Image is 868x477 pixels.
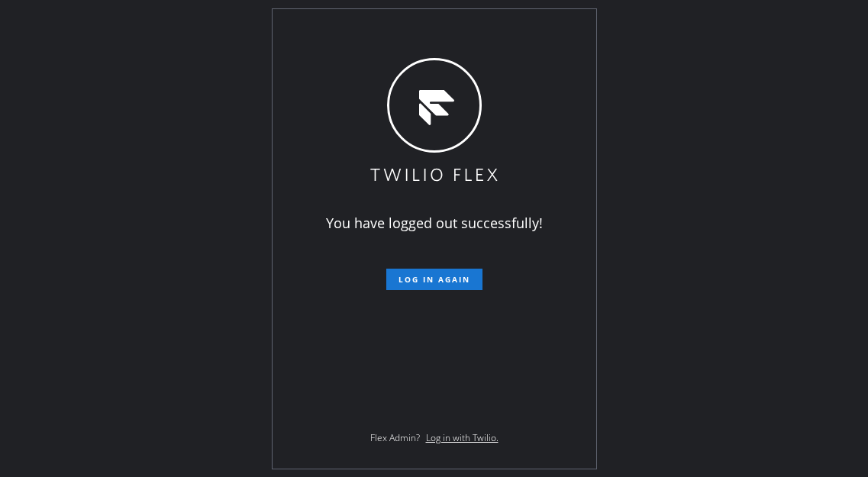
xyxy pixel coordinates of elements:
[326,214,543,232] span: You have logged out successfully!
[426,431,499,444] a: Log in with Twilio.
[386,269,482,290] button: Log in again
[370,431,420,444] span: Flex Admin?
[399,274,470,285] span: Log in again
